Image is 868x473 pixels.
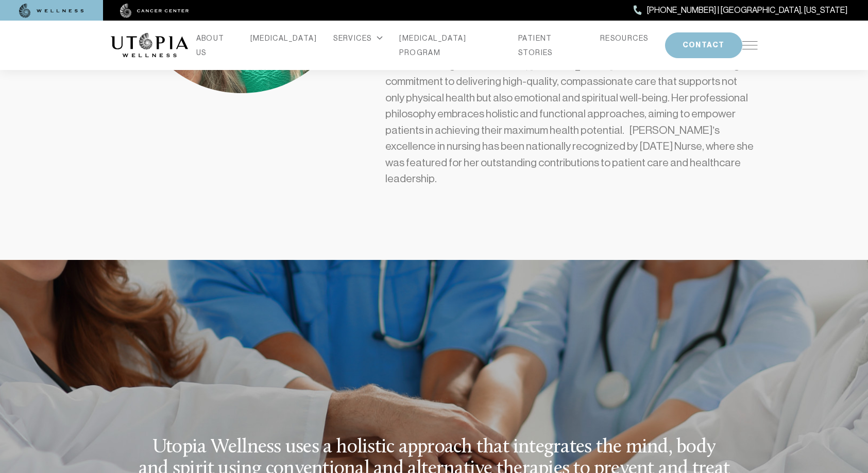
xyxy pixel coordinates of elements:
a: ABOUT US [196,31,234,60]
span: [PHONE_NUMBER] | [GEOGRAPHIC_DATA], [US_STATE] [647,4,847,17]
a: [MEDICAL_DATA] [250,31,317,45]
a: RESOURCES [600,31,649,45]
button: CONTACT [665,32,742,58]
a: [MEDICAL_DATA] PROGRAM [399,31,502,60]
img: logo [111,33,188,58]
a: PATIENT STORIES [518,31,584,60]
img: wellness [19,4,84,18]
a: [PHONE_NUMBER] | [GEOGRAPHIC_DATA], [US_STATE] [634,4,847,17]
img: cancer center [120,4,189,18]
img: icon-hamburger [742,41,758,49]
div: SERVICES [333,31,383,45]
